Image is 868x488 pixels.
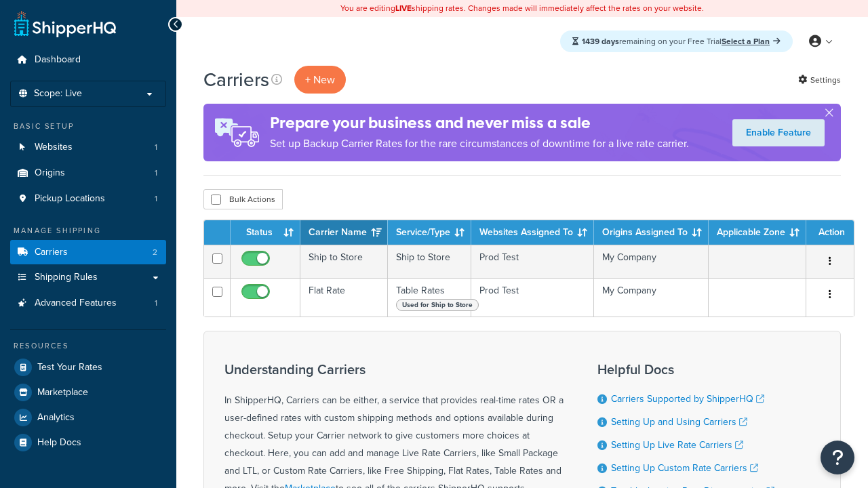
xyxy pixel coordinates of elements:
[597,362,774,377] h3: Helpful Docs
[300,220,388,245] th: Carrier Name: activate to sort column ascending
[10,186,166,211] li: Pickup Locations
[155,298,157,309] span: 1
[155,193,157,205] span: 1
[594,220,709,245] th: Origins Assigned To: activate to sort column ascending
[10,240,166,265] a: Carriers 2
[231,220,300,245] th: Status: activate to sort column ascending
[10,47,166,73] a: Dashboard
[35,142,73,153] span: Websites
[582,35,619,47] strong: 1439 days
[10,291,166,316] li: Advanced Features
[35,298,117,309] span: Advanced Features
[10,380,166,405] a: Marketplace
[37,412,75,424] span: Analytics
[10,135,166,160] li: Websites
[270,134,689,153] p: Set up Backup Carrier Rates for the rare circumstances of downtime for a live rate carrier.
[821,441,854,474] button: Open Resource Center
[155,142,157,153] span: 1
[395,2,412,14] b: LIVE
[611,392,764,406] a: Carriers Supported by ShipperHQ
[471,245,594,278] td: Prod Test
[10,225,166,237] div: Manage Shipping
[806,220,854,245] th: Action
[388,245,471,278] td: Ship to Store
[155,167,157,179] span: 1
[300,245,388,278] td: Ship to Store
[224,362,564,377] h3: Understanding Carriers
[10,265,166,290] a: Shipping Rules
[10,161,166,186] li: Origins
[10,161,166,186] a: Origins 1
[471,220,594,245] th: Websites Assigned To: activate to sort column ascending
[10,291,166,316] a: Advanced Features 1
[594,245,709,278] td: My Company
[37,437,81,449] span: Help Docs
[471,278,594,317] td: Prod Test
[798,70,841,89] a: Settings
[10,121,166,132] div: Basic Setup
[10,355,166,380] a: Test Your Rates
[10,405,166,430] a: Analytics
[270,112,689,134] h4: Prepare your business and never miss a sale
[709,220,806,245] th: Applicable Zone: activate to sort column ascending
[732,119,825,146] a: Enable Feature
[37,362,102,373] span: Test Your Rates
[611,438,743,452] a: Setting Up Live Rate Carriers
[594,278,709,317] td: My Company
[35,167,65,179] span: Origins
[10,240,166,265] li: Carriers
[203,189,283,209] button: Bulk Actions
[10,186,166,211] a: Pickup Locations 1
[10,430,166,455] a: Help Docs
[388,220,471,245] th: Service/Type: activate to sort column ascending
[35,247,68,258] span: Carriers
[203,66,269,93] h1: Carriers
[203,104,270,161] img: ad-rules-rateshop-fe6ec290ccb7230408bd80ed9643f0289d75e0ffd9eb532fc0e269fcd187b520.png
[722,35,781,47] a: Select a Plan
[10,135,166,160] a: Websites 1
[153,247,157,258] span: 2
[300,278,388,317] td: Flat Rate
[611,461,758,475] a: Setting Up Custom Rate Carriers
[294,66,346,94] button: + New
[388,278,471,317] td: Table Rates
[10,340,166,352] div: Resources
[14,10,116,37] a: ShipperHQ Home
[611,415,747,429] a: Setting Up and Using Carriers
[34,88,82,100] span: Scope: Live
[560,30,793,52] div: remaining on your Free Trial
[35,193,105,205] span: Pickup Locations
[396,299,479,311] span: Used for Ship to Store
[35,54,81,66] span: Dashboard
[37,387,88,399] span: Marketplace
[35,272,98,283] span: Shipping Rules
